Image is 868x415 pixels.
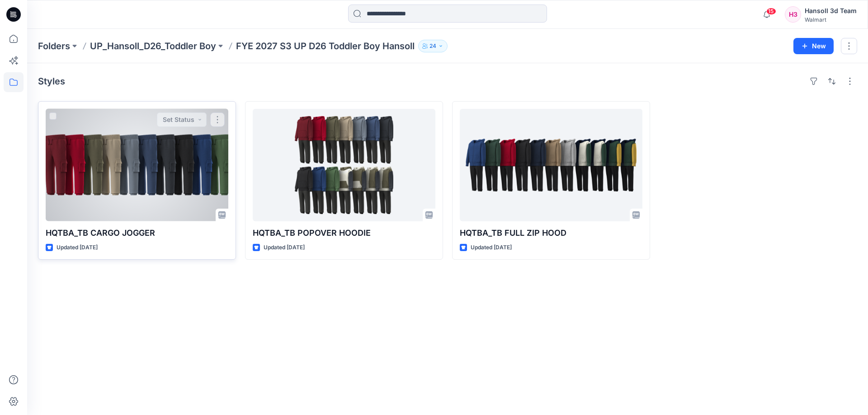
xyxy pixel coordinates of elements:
p: HQTBA_TB CARGO JOGGER [46,227,228,239]
a: Folders [38,40,70,52]
h4: Styles [38,76,65,87]
span: 15 [766,8,776,15]
a: HQTBA_TB CARGO JOGGER [46,109,228,221]
p: FYE 2027 S3 UP D26 Toddler Boy Hansoll [236,40,415,52]
div: Walmart [805,16,857,23]
p: Updated [DATE] [57,243,98,252]
p: Updated [DATE] [264,243,305,252]
p: HQTBA_TB FULL ZIP HOOD [460,227,642,239]
p: HQTBA_TB POPOVER HOODIE [253,227,435,239]
div: H3 [785,6,801,23]
a: HQTBA_TB FULL ZIP HOOD [460,109,642,221]
button: New [793,38,834,54]
button: 24 [418,40,448,52]
p: Updated [DATE] [471,243,512,252]
a: HQTBA_TB POPOVER HOODIE [253,109,435,221]
div: Hansoll 3d Team [805,5,857,16]
p: 24 [429,41,436,51]
a: UP_Hansoll_D26_Toddler Boy [90,40,216,52]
